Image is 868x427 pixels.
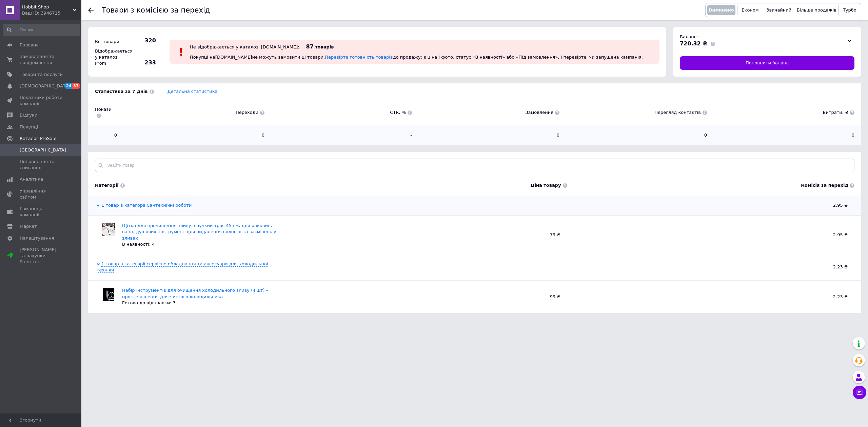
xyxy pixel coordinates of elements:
div: Prom топ [20,259,63,265]
span: Поповнити баланс [746,60,789,66]
span: - [271,132,412,138]
span: 0 [419,132,559,138]
span: 37 [72,83,80,89]
button: Чат з покупцем [853,386,866,399]
span: [PERSON_NAME] та рахунки [20,247,63,265]
span: 0 [95,132,117,138]
img: Щітка для прочищення зливу, гнучкий трос 45 см, для раковин, ванн, душових, інструмент для видале... [102,223,115,236]
span: 0 [714,132,854,138]
span: Каталог ProSale [20,136,56,142]
span: 320 [132,37,156,44]
span: 720.32 ₴ [680,40,707,47]
img: :exclamation: [176,47,186,57]
span: Категорії [95,182,119,188]
span: Замовлення та повідомлення [20,54,63,66]
input: Знайти товар [95,159,854,172]
a: Щітка для прочищення зливу, гнучкий трос 45 см, для раковин, ванн, душових, інструмент для видале... [122,223,276,240]
button: Звичайний [765,5,793,15]
span: 79 ₴ [287,232,560,238]
span: Звичайний [766,7,791,13]
a: Поповнити баланс [680,56,854,70]
div: Не відображається у каталозі [DOMAIN_NAME]: [190,44,299,49]
a: Набір інструментів для очищення холодильного зливу (4 шт) – просте рішення для чистого холодильника [122,288,268,299]
div: Повернутися назад [88,7,94,13]
a: 1 товар в категорії Сантехнічні роботи [101,203,192,208]
span: 87 [306,43,314,50]
span: Відгуки [20,112,37,118]
span: Товари та послуги [20,72,63,78]
button: Економ [739,5,761,15]
span: Показники роботи компанії [20,95,63,107]
span: [DEMOGRAPHIC_DATA] [20,83,70,89]
a: Перевірте готовність товарів [325,55,393,60]
span: [GEOGRAPHIC_DATA] [20,147,66,153]
span: Покупці [20,124,38,130]
a: Детальна статистика [167,89,218,94]
span: 2.23 ₴ [574,294,848,300]
span: 24 [64,83,72,89]
div: Готово до відправки: 3 [122,300,280,306]
span: Більше продажів [797,7,836,13]
input: Пошук [3,24,80,36]
span: Поповнення та списання [20,159,63,171]
span: Комісія за перехід [801,182,848,188]
a: 1 товар в категорії сервісне обладнання та аксесуари для холодильної техніки [97,261,268,273]
span: Ціна товару [530,182,561,188]
span: Турбо [843,7,856,13]
span: 2.23 ₴ [574,264,848,270]
span: 0 [566,132,707,138]
span: Перегляд контактів [566,109,707,116]
span: Замовлення [419,109,559,116]
span: Покази [95,106,117,119]
span: Маркет [20,223,37,229]
span: Витрати, ₴ [714,109,854,116]
span: 0 [124,132,264,138]
button: Більше продажів [797,5,836,15]
span: 233 [132,59,156,66]
span: Статистика за 7 днів [95,88,154,95]
span: Налаштування [20,235,54,241]
div: Товари з комісією за перехід [102,7,210,14]
span: Покупці на [DOMAIN_NAME] не можуть замовити ці товари. до продажу: є ціна і фото, статус «В наявн... [190,55,643,60]
img: Набір інструментів для очищення холодильного зливу (4 шт) – просте рішення для чистого холодильника [103,288,114,301]
span: Переходи [124,109,264,116]
span: 2.95 ₴ [574,232,848,238]
span: Вимкнено [709,7,734,13]
span: Гаманець компанії [20,206,63,218]
div: В наявності: 4 [122,241,280,247]
span: Аналітика [20,176,43,182]
div: Відображається у каталозі Prom: [93,46,131,68]
span: товарів [315,44,334,49]
span: Баланс: [680,34,698,39]
div: Ваш ID: 3946715 [22,10,81,16]
span: 99 ₴ [287,294,560,300]
button: Вимкнено [707,5,735,15]
span: Hobbit Shop [22,4,73,10]
div: Всі товари: [93,37,131,46]
span: CTR, % [271,109,412,116]
button: Турбо [840,5,859,15]
span: Управління сайтом [20,188,63,200]
span: Головна [20,42,39,48]
span: 2.95 ₴ [574,202,848,208]
span: Економ [742,7,758,13]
